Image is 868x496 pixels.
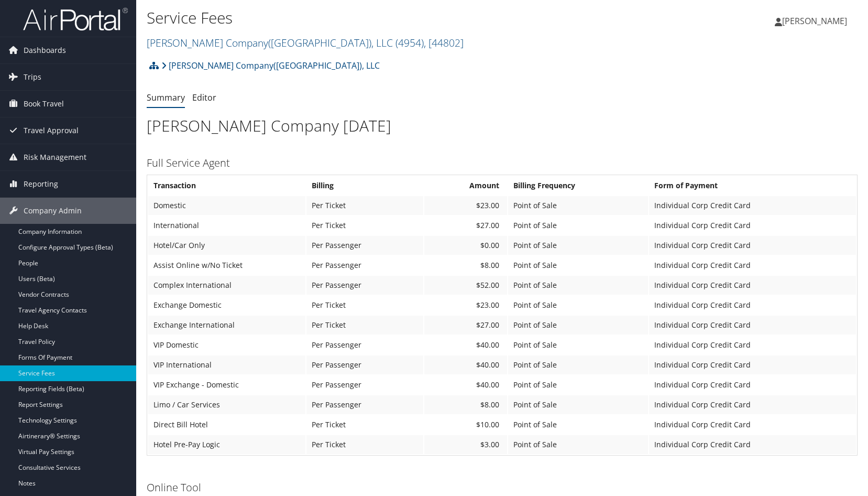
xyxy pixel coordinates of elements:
span: [PERSON_NAME] [782,15,847,27]
span: , [ 44802 ] [424,36,464,50]
td: Per Passenger [306,336,423,354]
td: $27.00 [424,216,508,235]
td: Individual Corp Credit Card [649,276,856,295]
td: Individual Corp Credit Card [649,236,856,255]
td: Individual Corp Credit Card [649,316,856,335]
span: Book Travel [24,91,64,117]
td: Point of Sale [508,336,648,354]
td: Point of Sale [508,256,648,275]
span: Company Admin [24,198,82,224]
h3: Full Service Agent [147,156,858,170]
td: $40.00 [424,336,508,354]
td: Individual Corp Credit Card [649,336,856,354]
th: Form of Payment [649,176,856,195]
span: Reporting [24,171,58,197]
td: Individual Corp Credit Card [649,435,856,454]
td: Point of Sale [508,435,648,454]
td: $40.00 [424,375,508,394]
th: Billing Frequency [508,176,648,195]
a: Summary [147,92,185,103]
td: Individual Corp Credit Card [649,296,856,315]
td: Point of Sale [508,276,648,295]
td: Per Passenger [306,375,423,394]
td: Limo / Car Services [148,395,305,414]
td: Exchange International [148,316,305,335]
td: Per Ticket [306,316,423,335]
td: Individual Corp Credit Card [649,196,856,215]
td: Per Ticket [306,216,423,235]
td: Hotel/Car Only [148,236,305,255]
td: VIP Exchange - Domestic [148,375,305,394]
td: Individual Corp Credit Card [649,375,856,394]
th: Billing [306,176,423,195]
th: Amount [424,176,508,195]
th: Transaction [148,176,305,195]
td: Point of Sale [508,355,648,374]
td: Per Passenger [306,395,423,414]
td: Per Passenger [306,276,423,295]
td: $23.00 [424,296,508,315]
td: Point of Sale [508,236,648,255]
td: $52.00 [424,276,508,295]
td: Point of Sale [508,196,648,215]
td: $8.00 [424,256,508,275]
h1: [PERSON_NAME] Company [DATE] [147,115,858,137]
td: Individual Corp Credit Card [649,216,856,235]
td: Individual Corp Credit Card [649,415,856,434]
td: Point of Sale [508,296,648,315]
td: Per Ticket [306,415,423,434]
span: Risk Management [24,144,86,170]
span: Dashboards [24,37,66,63]
td: $8.00 [424,395,508,414]
td: Point of Sale [508,216,648,235]
a: [PERSON_NAME] Company([GEOGRAPHIC_DATA]), LLC [147,36,464,50]
td: Individual Corp Credit Card [649,355,856,374]
td: Point of Sale [508,395,648,414]
span: Trips [24,64,41,90]
td: Domestic [148,196,305,215]
td: Hotel Pre-Pay Logic [148,435,305,454]
td: Point of Sale [508,415,648,434]
span: ( 4954 ) [395,36,424,50]
img: airportal-logo.png [23,7,128,31]
td: $23.00 [424,196,508,215]
td: Per Ticket [306,196,423,215]
a: [PERSON_NAME] [775,5,858,37]
a: Editor [192,92,216,103]
td: Individual Corp Credit Card [649,256,856,275]
td: International [148,216,305,235]
td: Individual Corp Credit Card [649,395,856,414]
td: $0.00 [424,236,508,255]
td: Per Passenger [306,355,423,374]
td: Point of Sale [508,375,648,394]
td: Complex International [148,276,305,295]
td: Per Passenger [306,256,423,275]
td: $40.00 [424,355,508,374]
td: $10.00 [424,415,508,434]
td: Per Ticket [306,296,423,315]
td: VIP Domestic [148,336,305,354]
td: $27.00 [424,316,508,335]
h3: Online Tool [147,480,858,495]
td: Per Ticket [306,435,423,454]
td: Direct Bill Hotel [148,415,305,434]
td: Point of Sale [508,316,648,335]
td: Assist Online w/No Ticket [148,256,305,275]
td: VIP International [148,355,305,374]
a: [PERSON_NAME] Company([GEOGRAPHIC_DATA]), LLC [161,55,380,76]
td: $3.00 [424,435,508,454]
td: Exchange Domestic [148,296,305,315]
h1: Service Fees [147,7,621,29]
td: Per Passenger [306,236,423,255]
span: Travel Approval [24,117,79,144]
